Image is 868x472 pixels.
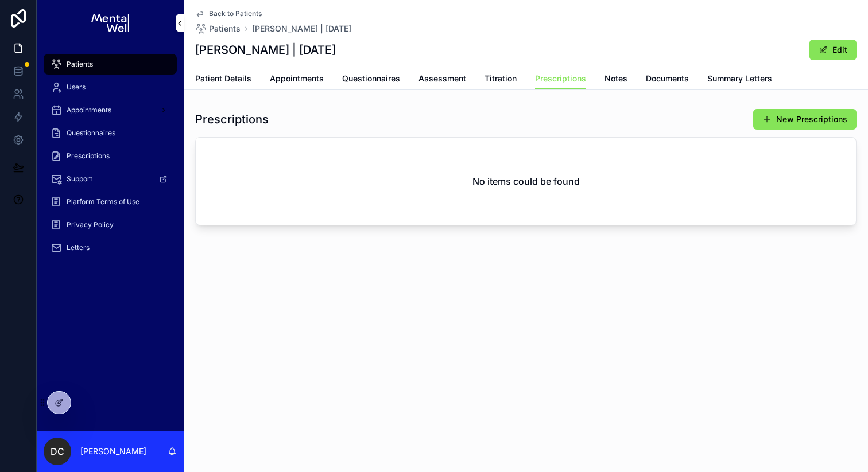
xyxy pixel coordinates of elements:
a: Appointments [270,68,324,91]
a: Questionnaires [44,123,177,143]
a: Letters [44,237,177,258]
span: Patient Details [195,73,251,84]
span: Appointments [67,106,111,115]
a: Documents [646,68,689,91]
button: Edit [809,40,857,60]
h1: [PERSON_NAME] | [DATE] [195,42,336,58]
a: Back to Patients [195,9,262,18]
a: Privacy Policy [44,214,177,235]
a: Summary Letters [707,68,772,91]
span: Patients [209,23,241,34]
span: Letters [67,243,90,252]
span: Patients [67,60,93,69]
span: Summary Letters [707,73,772,84]
span: Prescriptions [67,151,110,161]
a: Support [44,169,177,189]
span: Prescriptions [535,73,586,84]
h1: Prescriptions [195,111,269,127]
a: Assessment [418,68,466,91]
a: Patients [195,23,241,34]
span: Questionnaires [67,128,115,138]
span: Titration [485,73,517,84]
a: [PERSON_NAME] | [DATE] [252,23,351,34]
span: Notes [604,73,627,84]
span: Privacy Policy [67,220,114,229]
span: Documents [646,73,689,84]
div: scrollable content [37,46,184,273]
span: Support [67,174,92,184]
a: Patient Details [195,68,251,91]
img: App logo [91,14,129,32]
span: Back to Patients [209,9,262,18]
a: Prescriptions [44,146,177,166]
a: Notes [604,68,627,91]
a: Users [44,77,177,97]
span: Assessment [418,73,466,84]
span: Appointments [270,73,324,84]
span: Users [67,83,86,92]
p: [PERSON_NAME] [80,446,146,457]
a: Prescriptions [535,68,586,90]
a: Titration [485,68,517,91]
a: Patients [44,54,177,75]
h2: No items could be found [472,174,580,188]
a: Questionnaires [342,68,400,91]
span: Questionnaires [342,73,400,84]
button: New Prescriptions [753,109,857,130]
a: Appointments [44,100,177,120]
a: Platform Terms of Use [44,192,177,212]
span: Platform Terms of Use [67,197,139,206]
span: DC [51,444,64,458]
